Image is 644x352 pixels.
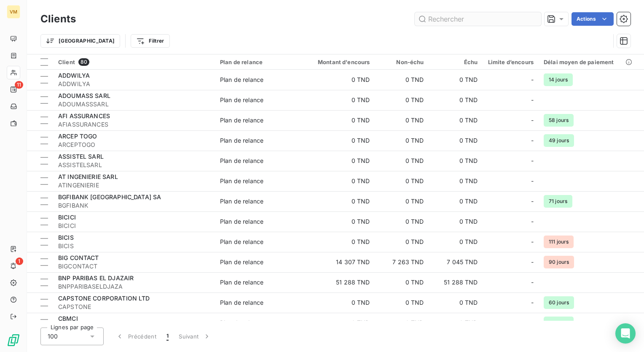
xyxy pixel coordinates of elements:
span: 1 [166,332,169,341]
span: BICIS [58,234,74,241]
button: 1 [161,328,174,345]
td: 0 TND [429,90,483,110]
span: - [531,258,534,266]
span: ADOUMASSSARL [58,100,210,108]
td: 0 TND [429,151,483,171]
span: BICIS [58,242,210,250]
td: 0 TND [375,313,429,333]
div: Plan de relance [220,278,263,287]
span: - [531,76,534,84]
span: BGFIBANK [GEOGRAPHIC_DATA] SA [58,193,161,200]
td: 0 TND [375,151,429,171]
button: Filtrer [131,34,169,48]
span: BGFIBANK [58,201,210,210]
td: 0 TND [303,130,375,151]
td: 0 TND [303,171,375,191]
span: - [531,96,534,104]
td: 14 307 TND [303,252,375,272]
span: - [531,177,534,185]
td: 0 TND [303,313,375,333]
span: AFI ASSURANCES [58,112,110,119]
div: Plan de relance [220,238,263,246]
td: 0 TND [303,110,375,130]
td: 0 TND [303,151,375,171]
input: Rechercher [415,12,541,26]
span: 49 jours [544,134,574,147]
span: CAPSTONE [58,303,210,311]
div: Plan de relance [220,258,263,266]
div: Plan de relance [220,96,263,104]
span: ADOUMASS SARL [58,92,110,99]
span: AT INGENIERIE SARL [58,173,118,180]
td: 7 045 TND [429,252,483,272]
td: 0 TND [375,110,429,130]
span: ARCEP TOGO [58,133,97,140]
td: 0 TND [375,171,429,191]
div: Plan de relance [220,59,298,65]
span: - [531,197,534,206]
span: 71 jours [544,195,572,208]
div: Plan de relance [220,136,263,145]
span: ADDWILYA [58,80,210,88]
span: 45 jours [544,317,574,329]
span: ATINGENIERIE [58,181,210,190]
div: Plan de relance [220,217,263,226]
td: 0 TND [429,313,483,333]
div: Plan de relance [220,157,263,165]
span: BICICI [58,214,76,221]
div: Plan de relance [220,177,263,185]
span: - [531,319,534,327]
td: 0 TND [303,211,375,232]
td: 0 TND [375,70,429,90]
span: 100 [48,332,58,341]
td: 7 263 TND [375,252,429,272]
td: 51 288 TND [303,272,375,292]
td: 0 TND [429,70,483,90]
span: ASSISTELSARL [58,161,210,169]
span: BIG CONTACT [58,254,99,261]
span: BNP PARIBAS EL DJAZAIR [58,274,134,282]
td: 0 TND [375,90,429,110]
button: Suivant [174,328,216,345]
td: 0 TND [303,232,375,252]
div: Open Intercom Messenger [615,323,636,344]
span: 1 [16,257,23,265]
span: - [531,238,534,246]
span: ASSISTEL SARL [58,153,104,160]
td: 0 TND [429,232,483,252]
button: Actions [572,12,614,26]
div: Plan de relance [220,319,263,327]
span: BIGCONTACT [58,262,210,271]
span: 58 jours [544,114,574,127]
td: 0 TND [303,292,375,313]
div: VM [7,5,20,19]
button: Précédent [110,328,161,345]
td: 51 288 TND [429,272,483,292]
div: Plan de relance [220,298,263,307]
span: Client [58,59,75,65]
span: 90 jours [544,256,574,268]
span: 111 jours [544,236,574,248]
span: - [531,116,534,125]
span: 14 jours [544,73,573,86]
span: - [531,298,534,307]
div: Limite d’encours [488,59,534,65]
td: 0 TND [375,211,429,232]
span: - [531,157,534,165]
span: ADDWILYA [58,72,90,79]
span: 60 jours [544,296,574,309]
button: [GEOGRAPHIC_DATA] [40,34,120,48]
td: 0 TND [303,70,375,90]
div: Plan de relance [220,76,263,84]
td: 0 TND [303,90,375,110]
td: 0 TND [429,171,483,191]
span: - [531,217,534,226]
td: 0 TND [429,292,483,313]
span: - [531,136,534,145]
span: 11 [15,81,23,89]
span: CBMCI [58,315,78,322]
span: - [531,278,534,287]
span: BICICI [58,222,210,230]
td: 0 TND [375,232,429,252]
td: 0 TND [429,191,483,211]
